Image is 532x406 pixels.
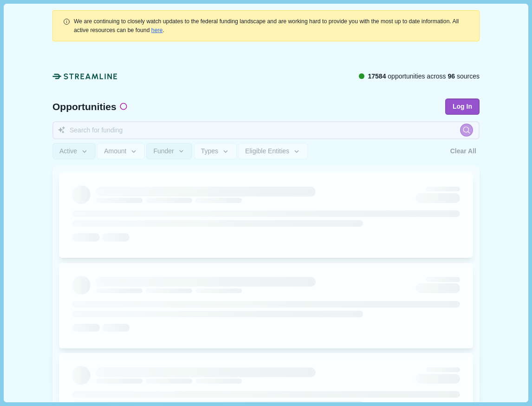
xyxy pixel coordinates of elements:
[52,143,96,159] button: Active
[74,17,469,34] div: .
[238,143,307,159] button: Eligible Entities
[52,102,117,111] span: Opportunities
[368,72,480,81] span: opportunities across sources
[201,147,218,155] span: Types
[104,147,126,155] span: Amount
[74,18,459,33] span: We are continuing to closely watch updates to the federal funding landscape and are working hard ...
[97,143,145,159] button: Amount
[368,72,386,80] span: 17584
[52,121,480,139] input: Search for funding
[194,143,237,159] button: Types
[445,98,480,115] button: Log In
[151,27,163,33] a: here
[59,147,77,155] span: Active
[448,72,455,80] span: 96
[447,143,480,159] button: Clear All
[245,147,289,155] span: Eligible Entities
[146,143,192,159] button: Funder
[153,147,174,155] span: Funder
